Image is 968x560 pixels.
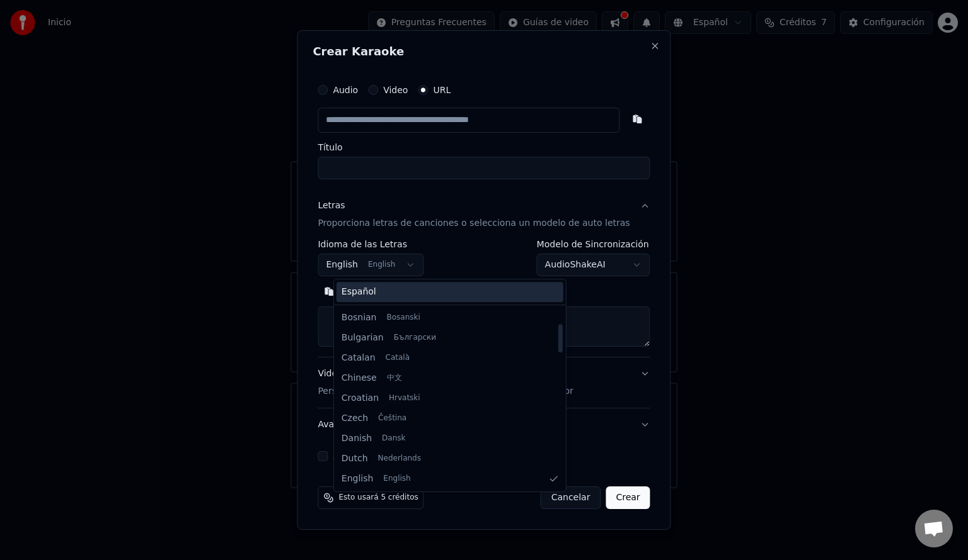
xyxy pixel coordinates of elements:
span: Nederlands [378,454,421,464]
span: Dutch [342,452,368,465]
span: English [342,473,374,485]
span: Español [342,286,376,298]
span: Dansk [382,434,405,444]
span: Czech [342,412,368,425]
span: Danish [342,432,372,445]
span: Bosnian [342,311,377,324]
span: Bosanski [386,313,420,323]
span: Chinese [342,372,377,384]
span: Croatian [342,392,379,405]
span: Catalan [342,352,376,364]
span: 中文 [387,373,402,383]
span: English [383,474,410,484]
span: Čeština [378,413,406,423]
span: Català [386,353,410,363]
span: Hrvatski [389,393,420,403]
span: Bulgarian [342,332,384,344]
span: Български [394,333,436,343]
